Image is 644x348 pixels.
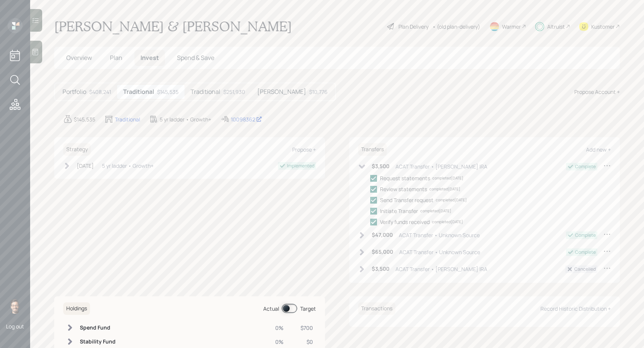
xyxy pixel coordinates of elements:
[115,115,140,123] div: Traditional
[372,266,389,272] h6: $3,500
[574,88,620,96] div: Propose Account +
[123,88,154,95] h5: Traditional
[420,208,451,214] div: completed [DATE]
[177,54,214,62] span: Spend & Save
[77,162,94,170] div: [DATE]
[102,162,154,170] div: 5 yr ladder • Growth+
[89,88,111,96] div: $408,241
[157,88,179,96] div: $145,535
[358,302,395,315] h6: Transactions
[380,207,418,215] div: Initiate Transfer
[399,231,480,239] div: ACAT Transfer • Unknown Source
[300,305,316,313] div: Target
[287,163,314,169] div: Implemented
[398,23,429,31] div: Plan Delivery
[63,302,90,315] h6: Holdings
[74,115,95,123] div: $145,535
[140,54,159,62] span: Invest
[547,23,565,31] div: Altruist
[380,185,427,193] div: Review statements
[309,88,328,96] div: $10,776
[591,23,615,31] div: Kustomer
[63,88,86,95] h5: Portfolio
[586,146,611,153] div: Add new +
[575,232,596,239] div: Complete
[293,324,313,332] div: $700
[372,232,393,238] h6: $47,000
[574,266,596,273] div: Cancelled
[292,146,316,153] div: Propose +
[432,175,463,181] div: completed [DATE]
[293,338,313,346] div: $0
[540,305,611,312] div: Record Historic Distribution +
[110,54,122,62] span: Plan
[8,299,23,314] img: sami-boghos-headshot.png
[273,338,284,346] div: 0%
[231,115,262,123] div: 10098362
[223,88,245,96] div: $251,930
[358,143,387,156] h6: Transfers
[432,219,463,225] div: completed [DATE]
[160,115,211,123] div: 5 yr ladder • Growth+
[575,249,596,256] div: Complete
[66,54,92,62] span: Overview
[380,196,433,204] div: Send Transfer request
[399,248,480,256] div: ACAT Transfer • Unknown Source
[54,18,292,35] h1: [PERSON_NAME] & [PERSON_NAME]
[80,325,116,331] h6: Spend Fund
[380,174,430,182] div: Request statements
[372,163,389,170] h6: $3,500
[380,218,430,226] div: Verify funds received
[263,305,279,313] div: Actual
[395,265,487,273] div: ACAT Transfer • [PERSON_NAME] IRA
[273,324,284,332] div: 0%
[257,88,306,95] h5: [PERSON_NAME]
[63,143,91,156] h6: Strategy
[80,339,116,345] h6: Stability Fund
[395,163,487,170] div: ACAT Transfer • [PERSON_NAME] IRA
[372,249,393,255] h6: $65,000
[191,88,220,95] h5: Traditional
[436,197,467,203] div: completed [DATE]
[502,23,521,31] div: Warmer
[432,23,480,31] div: • (old plan-delivery)
[6,323,24,330] div: Log out
[575,163,596,170] div: Complete
[429,186,460,192] div: completed [DATE]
